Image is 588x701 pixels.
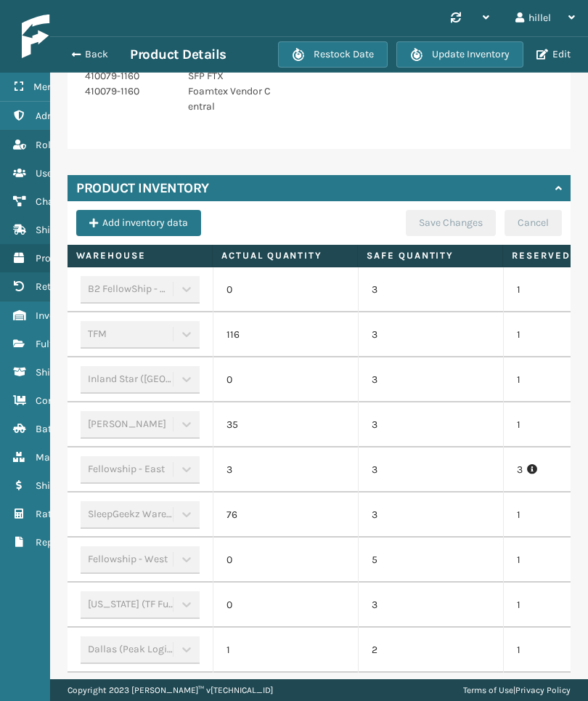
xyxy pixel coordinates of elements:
label: Safe Quantity [367,249,494,262]
td: 0 [213,538,358,583]
label: Warehouse [76,249,203,262]
button: Restock Date [278,41,388,68]
p: Copyright 2023 [PERSON_NAME]™ v [TECHNICAL_ID] [68,679,273,701]
td: 116 [213,312,358,357]
a: Privacy Policy [515,685,571,695]
td: 35 [213,402,358,447]
button: Update Inventory [396,41,523,68]
a: Terms of Use [463,685,513,695]
td: 3 [358,312,503,357]
td: 2 [358,628,503,673]
td: 3 [358,583,503,628]
span: Reports [36,536,71,548]
span: Roles [36,139,61,151]
button: Add inventory data [76,210,201,236]
td: 0 [213,357,358,402]
td: 3 [358,493,503,538]
td: 1 [213,628,358,673]
button: Save Changes [406,210,496,236]
p: Foamtex Vendor Central [188,84,274,114]
span: Users [36,167,61,179]
span: Containers [36,394,86,407]
td: 76 [213,493,358,538]
h3: Product Details [130,46,226,63]
div: | [463,679,571,701]
td: 5 [358,538,503,583]
button: Back [63,48,130,61]
span: Products [36,252,76,264]
span: Inventory [36,309,78,322]
span: Menu [33,81,59,93]
td: 0 [213,583,358,628]
p: SFP FTX [188,68,274,84]
span: Channels [36,195,78,208]
span: Return Addresses [36,280,115,293]
label: Actual Quantity [221,249,348,262]
span: Shipment Status [36,366,112,378]
span: Shipment Cost [36,479,103,492]
button: Cancel [505,210,562,236]
p: 410079-1160 [85,84,171,99]
span: Batches [36,423,73,435]
span: Fulfillment Orders [36,338,118,350]
span: Rate Calculator [36,508,107,520]
td: 3 [358,357,503,402]
button: Edit [532,48,575,61]
p: 410079-1160 [85,68,171,84]
td: 3 [358,447,503,493]
span: Administration [36,110,105,122]
span: Shipping Carriers [36,224,115,236]
span: Marketplace Orders [36,451,125,463]
td: 3 [213,447,358,493]
td: 3 [358,402,503,447]
h4: Product Inventory [76,179,209,197]
td: 0 [213,267,358,312]
img: logo [22,15,160,58]
td: 3 [358,267,503,312]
